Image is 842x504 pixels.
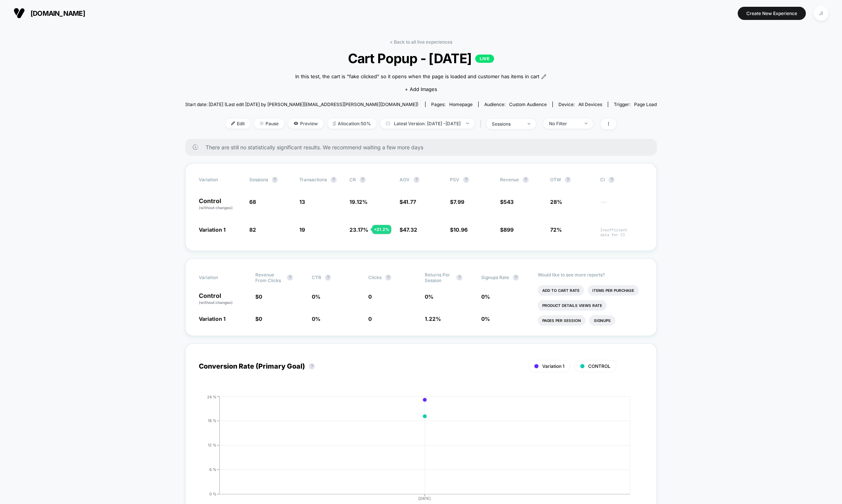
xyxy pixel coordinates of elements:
img: Visually logo [14,8,25,19]
button: ? [513,275,519,281]
span: CTR [312,275,321,280]
tspan: 0 % [209,492,217,496]
span: 23.17 % [349,226,368,233]
img: end [585,123,587,124]
span: CONTROL [588,363,610,369]
div: Trigger: [614,102,657,107]
span: $ [450,199,464,205]
span: 13 [299,199,305,205]
button: [DOMAIN_NAME] [11,7,87,19]
span: $ [255,293,262,300]
img: end [260,121,264,125]
button: ? [309,363,315,369]
span: 0 % [312,316,320,322]
span: Page Load [634,102,657,107]
li: Pages Per Session [538,315,586,326]
span: $ [400,199,416,205]
button: ? [325,275,331,281]
span: Preview [288,118,323,129]
p: Control [199,293,248,305]
span: (without changes) [199,300,233,305]
span: 0 % [425,293,433,300]
span: Variation 1 [199,226,226,233]
span: Revenue [500,177,519,182]
div: sessions [492,121,522,127]
tspan: [DATE] [418,496,431,501]
span: $ [450,226,468,233]
li: Product Details Views Rate [538,300,607,311]
button: ? [523,177,529,183]
span: 0 [259,316,262,322]
span: [DOMAIN_NAME] [31,9,85,17]
span: 0 % [312,293,320,300]
p: Would like to see more reports? [538,272,643,278]
span: $ [400,226,417,233]
span: (without changes) [199,205,233,210]
img: end [466,123,469,124]
span: Clicks [368,275,381,280]
span: 10.96 [453,226,468,233]
span: 0 [259,293,262,300]
img: rebalance [333,121,336,126]
span: + Add Images [405,86,437,92]
div: JI [814,6,828,21]
img: edit [231,121,235,125]
span: $ [500,199,514,205]
div: No Filter [549,121,579,126]
div: + 21.2 % [372,225,391,234]
span: Allocation: 50% [327,118,377,129]
div: Audience: [484,102,547,107]
tspan: 24 % [207,394,217,399]
span: 0 [368,293,372,300]
p: LIVE [475,55,494,63]
span: Edit [226,118,250,129]
img: end [528,123,530,124]
button: ? [456,275,462,281]
div: Pages: [431,102,473,107]
span: 68 [249,199,256,205]
span: 7.99 [453,199,464,205]
span: --- [600,200,643,211]
span: 1.22 % [425,316,441,322]
tspan: 6 % [209,467,217,472]
span: Transactions [299,177,327,182]
span: Custom Audience [509,102,547,107]
span: Insufficient data for CI [600,228,643,237]
span: In this test, the cart is "fake clicked" so it opens when the page is loaded and customer has ite... [295,73,539,80]
span: Variation 1 [199,316,226,322]
span: 19.12 % [349,199,368,205]
span: Variation [199,177,240,183]
li: Items Per Purchase [588,285,639,296]
span: 47.32 [403,226,417,233]
button: Create New Experience [738,7,806,20]
span: 543 [503,199,514,205]
span: homepage [449,102,473,107]
button: ? [287,275,293,281]
span: 0 % [481,293,490,300]
span: Start date: [DATE] (Last edit [DATE] by [PERSON_NAME][EMAIL_ADDRESS][PERSON_NAME][DOMAIN_NAME]) [185,102,418,107]
span: Cart Popup - [DATE] [209,50,633,66]
span: $ [500,226,514,233]
button: ? [385,275,391,281]
span: all devices [578,102,602,107]
button: ? [272,177,278,183]
img: calendar [386,121,390,125]
span: AOV [400,177,410,182]
span: Variation [199,272,240,283]
li: Add To Cart Rate [538,285,584,296]
span: Variation 1 [542,363,564,369]
button: ? [413,177,419,183]
span: CI [600,177,642,183]
a: < Back to all live experiences [390,39,452,45]
button: ? [463,177,469,183]
span: 28% [550,199,562,205]
span: There are still no statistically significant results. We recommend waiting a few more days [206,144,642,150]
span: 72% [550,226,562,233]
span: Signups Rate [481,275,509,280]
span: Revenue From Clicks [255,272,283,283]
p: Control [199,198,241,211]
span: 0 [368,316,372,322]
span: OTW [550,177,592,183]
span: Latest Version: [DATE] - [DATE] [380,118,474,129]
tspan: 12 % [208,443,217,447]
